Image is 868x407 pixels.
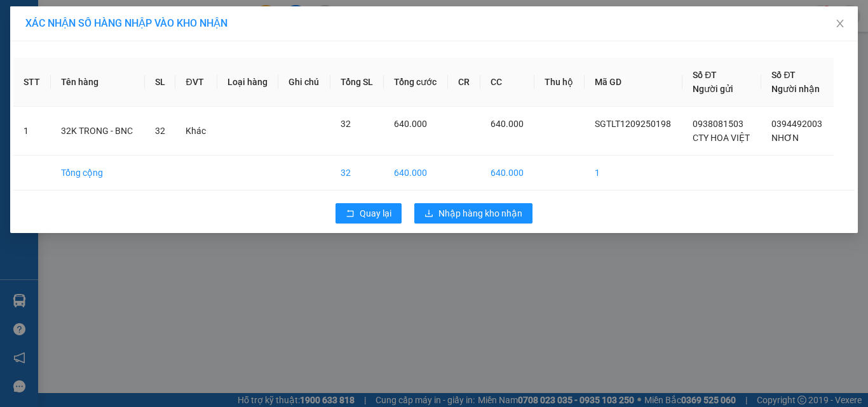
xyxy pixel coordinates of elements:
span: 32 [155,126,165,136]
th: SL [145,58,176,107]
span: 0394492003 [771,119,822,129]
span: 0938081503 [693,119,743,129]
td: 640.000 [480,156,534,190]
td: Khác [175,107,217,156]
span: Người nhận [771,84,820,94]
td: 32 [330,156,384,190]
td: 32K TRONG - BNC [51,107,145,156]
th: Tổng cước [384,58,448,107]
span: Số ĐT [693,70,717,80]
th: Thu hộ [534,58,584,107]
span: download [424,209,433,219]
td: 1 [13,107,51,156]
th: ĐVT [175,58,217,107]
button: rollbackQuay lại [336,203,402,224]
span: NHƠN [771,133,799,143]
span: 640.000 [394,119,427,129]
th: CR [448,58,480,107]
td: 640.000 [384,156,448,190]
span: Quay lại [360,206,391,220]
span: 640.000 [491,119,524,129]
button: downloadNhập hàng kho nhận [414,203,532,224]
th: Mã GD [585,58,683,107]
span: 32 [341,119,351,129]
span: Số ĐT [771,70,796,80]
span: XÁC NHẬN SỐ HÀNG NHẬP VÀO KHO NHẬN [25,17,227,29]
span: rollback [346,209,355,219]
span: close [835,18,845,29]
td: 1 [585,156,683,190]
span: Nhập hàng kho nhận [438,206,522,220]
th: STT [13,58,51,107]
span: Người gửi [693,84,733,94]
th: Ghi chú [278,58,330,107]
span: CTY HOA VIỆT [693,133,750,143]
td: Tổng cộng [51,156,145,190]
th: CC [480,58,534,107]
th: Loại hàng [217,58,279,107]
th: Tên hàng [51,58,145,107]
th: Tổng SL [330,58,384,107]
button: Close [822,6,858,42]
span: SGTLT1209250198 [595,119,671,129]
